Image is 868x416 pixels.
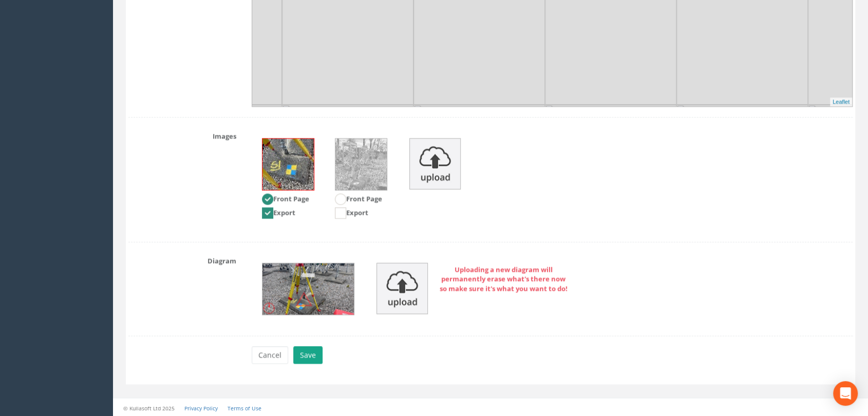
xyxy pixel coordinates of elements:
[262,138,314,190] img: 6c31b435-d9f2-a266-0115-0cc9c08081c3_34eded85-503a-6a52-8c56-7f7278275633_thumb.jpg
[833,381,858,406] div: Open Intercom Messenger
[409,138,461,189] img: upload_icon.png
[833,98,850,105] a: Leaflet
[184,405,218,412] a: Privacy Policy
[413,105,545,236] img: 9957@2x
[121,128,244,141] label: Images
[545,105,676,236] img: 9957@2x
[121,252,244,266] label: Diagram
[335,193,382,205] label: Front Page
[335,207,368,219] label: Export
[293,346,323,364] button: Save
[335,138,387,190] img: 6c31b435-d9f2-a266-0115-0cc9c08081c3_e5518d41-7b15-e67e-fc8b-6d3b01c5b853_thumb.jpg
[282,105,413,236] img: 9957@2x
[123,405,175,412] small: © Kullasoft Ltd 2025
[252,346,288,364] button: Cancel
[262,207,295,219] label: Export
[676,105,808,236] img: 9957@2x
[262,263,354,314] img: 6c31b435-d9f2-a266-0115-0cc9c08081c3_598eb969-1120-d92a-0037-20e445020899_renderedBackgroundImage...
[440,265,568,293] strong: Uploading a new diagram will permanently erase what's there now so make sure it's what you want t...
[262,193,309,205] label: Front Page
[376,263,428,314] img: upload_icon.png
[228,405,261,412] a: Terms of Use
